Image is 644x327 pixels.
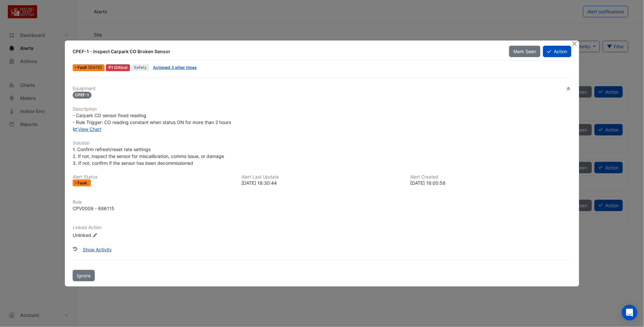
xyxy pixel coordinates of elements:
h6: Alert Created [410,174,572,180]
h6: Alert Status [73,174,234,180]
div: CPEF-1 - Inspect Carpark CO Broken Sensor [73,48,501,55]
a: Actioned 3 other times [153,65,197,70]
span: Mark Seen [513,49,536,54]
h6: Description [73,106,572,112]
div: Open Intercom Messenger [622,305,637,320]
h6: Solution [73,140,572,146]
span: Fault [78,66,88,70]
span: Ignore [77,273,91,278]
h6: Alert Last Update [241,174,403,180]
span: Fault [78,181,88,185]
span: Sat 05-Jul-2025 18:30 AEST [88,65,102,70]
h6: Equipment [73,86,572,91]
span: - Carpark CO sensor fixed reading - Rule Trigger: CO reading constant when status ON for more tha... [73,113,231,125]
button: Mark Seen [509,46,540,57]
button: Action [543,46,571,57]
div: [DATE] 18:00:58 [410,179,572,186]
h6: Rule [73,199,572,205]
button: Show Activity [79,244,116,255]
span: CPEF-1 [73,92,92,99]
div: CPV0009 - 686115 [73,205,114,212]
div: Unlinked [73,232,151,239]
span: Safety [131,64,149,71]
span: 1. Confirm refresh/reset rate settings 2. If not, inspect the sensor for miscalibration, comms is... [73,147,224,166]
div: P1 Critical [106,64,130,71]
button: Ignore [73,270,95,281]
div: [DATE] 18:30:44 [241,179,403,186]
a: View Chart [73,126,102,132]
fa-icon: Edit Linked Action [93,233,97,238]
button: Close [571,40,578,47]
h6: Linked Action [73,225,572,230]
